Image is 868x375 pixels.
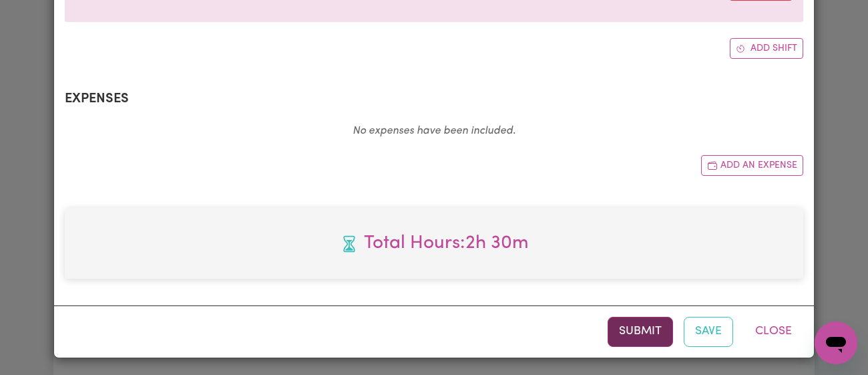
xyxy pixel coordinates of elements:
iframe: Button to launch messaging window [815,322,857,364]
span: Total hours worked: 2 hours 30 minutes [75,229,793,257]
h2: Expenses [65,91,803,107]
button: Close [744,317,803,346]
em: No expenses have been included. [353,126,515,136]
button: Save job report [684,317,733,346]
button: Submit job report [608,317,673,346]
button: Add another shift [730,38,803,59]
button: Add another expense [701,155,803,176]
